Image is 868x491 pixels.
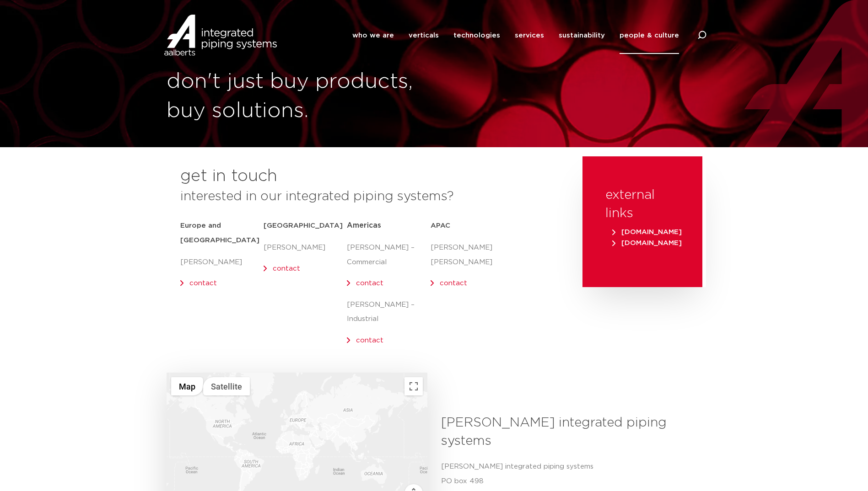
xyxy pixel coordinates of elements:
[559,17,605,54] a: sustainability
[167,67,430,126] h1: don't just buy products, buy solutions.
[273,265,300,272] a: contact
[352,17,394,54] a: who we are
[180,222,259,244] strong: Europe and [GEOGRAPHIC_DATA]
[409,17,439,54] a: verticals
[347,222,381,229] span: Americas
[356,337,383,344] a: contact
[431,240,514,270] p: [PERSON_NAME] [PERSON_NAME]
[620,17,679,54] a: people & culture
[171,377,203,395] button: Show street map
[356,280,383,287] a: contact
[515,17,544,54] a: services
[203,377,250,395] button: Show satellite imagery
[180,187,560,206] h3: interested in our integrated piping systems?
[352,17,679,54] nav: Menu
[610,240,684,246] a: [DOMAIN_NAME]
[612,240,682,246] span: [DOMAIN_NAME]
[612,229,682,235] span: [DOMAIN_NAME]
[264,240,347,255] p: [PERSON_NAME]
[453,17,500,54] a: technologies
[431,219,514,233] h5: APAC
[180,165,277,187] h2: get in touch
[441,414,695,450] h3: [PERSON_NAME] integrated piping systems
[404,377,423,395] button: Toggle fullscreen view
[189,280,217,287] a: contact
[605,186,679,223] h3: external links
[180,255,264,270] p: [PERSON_NAME]
[347,240,430,270] p: [PERSON_NAME] – Commercial
[264,219,347,233] h5: [GEOGRAPHIC_DATA]
[440,280,467,287] a: contact
[347,298,430,327] p: [PERSON_NAME] – Industrial
[610,229,684,235] a: [DOMAIN_NAME]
